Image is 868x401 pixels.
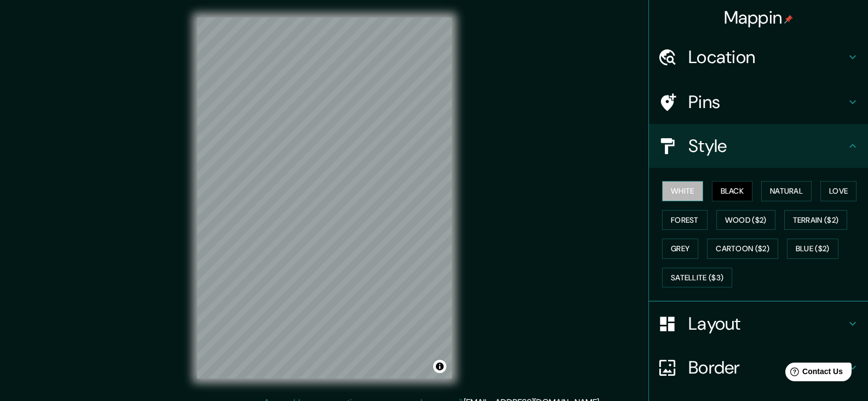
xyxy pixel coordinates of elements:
div: Layout [649,302,868,346]
canvas: Map [197,18,452,379]
iframe: Help widget launcher [771,358,856,389]
button: Wood ($2) [716,210,775,230]
button: White [662,181,703,201]
h4: Style [688,135,846,157]
button: Forest [662,210,708,230]
img: pin-icon.png [784,15,793,24]
div: Location [649,35,868,79]
button: Black [712,181,753,201]
h4: Border [688,357,846,379]
div: Style [649,124,868,168]
button: Cartoon ($2) [707,239,778,259]
div: Pins [649,80,868,124]
button: Toggle attribution [433,360,446,373]
button: Terrain ($2) [784,210,848,230]
button: Blue ($2) [787,239,838,259]
div: Border [649,346,868,389]
h4: Location [688,46,846,68]
button: Love [820,181,856,201]
h4: Layout [688,313,846,335]
button: Natural [761,181,812,201]
button: Satellite ($3) [662,268,732,288]
h4: Mappin [724,7,794,29]
button: Grey [662,239,698,259]
h4: Pins [688,91,846,113]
